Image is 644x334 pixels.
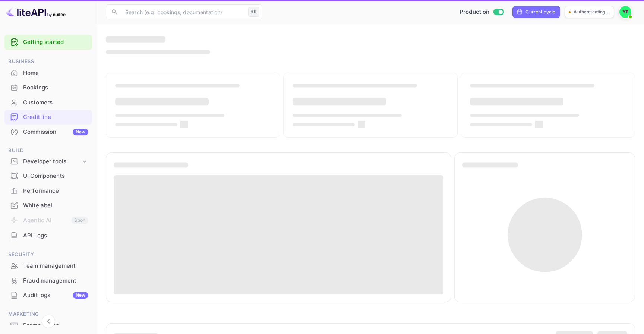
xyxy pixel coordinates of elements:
[4,155,92,168] div: Developer tools
[73,129,88,135] div: New
[4,259,92,273] div: Team management
[23,262,88,270] div: Team management
[248,7,259,17] div: ⌘K
[42,315,55,328] button: Collapse navigation
[4,198,92,213] div: Whitelabel
[4,169,92,183] div: UI Components
[23,231,88,240] div: API Logs
[4,57,92,66] span: Business
[525,9,555,15] div: Current cycle
[23,128,88,136] div: Commission
[4,81,92,94] a: Bookings
[4,274,92,288] div: Fraud management
[4,125,92,139] a: CommissionNew
[4,274,92,287] a: Fraud management
[23,83,88,92] div: Bookings
[23,38,88,47] a: Getting started
[4,66,92,81] div: Home
[4,318,92,332] a: Promo codes
[4,184,92,198] a: Performance
[23,321,88,330] div: Promo codes
[23,98,88,107] div: Customers
[4,169,92,183] a: UI Components
[23,291,88,300] div: Audit logs
[23,201,88,210] div: Whitelabel
[4,229,92,242] a: API Logs
[121,4,245,19] input: Search (e.g. bookings, documentation)
[4,146,92,155] span: Build
[4,125,92,139] div: CommissionNew
[4,259,92,272] a: Team management
[4,35,92,50] div: Getting started
[73,292,88,299] div: New
[4,229,92,243] div: API Logs
[460,8,490,16] span: Production
[4,310,92,318] span: Marketing
[4,110,92,125] div: Credit line
[4,95,92,109] a: Customers
[4,81,92,95] div: Bookings
[23,69,88,78] div: Home
[574,9,610,15] p: Authenticating...
[4,198,92,212] a: Whitelabel
[4,184,92,198] div: Performance
[4,110,92,124] a: Credit line
[23,157,81,166] div: Developer tools
[23,187,88,195] div: Performance
[23,277,88,285] div: Fraud management
[619,6,631,18] img: Yassir ET TABTI
[4,95,92,110] div: Customers
[4,288,92,303] div: Audit logsNew
[23,172,88,180] div: UI Components
[4,288,92,302] a: Audit logsNew
[457,8,507,16] div: Switch to Sandbox mode
[6,6,66,18] img: LiteAPI logo
[4,66,92,80] a: Home
[4,250,92,259] span: Security
[23,113,88,122] div: Credit line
